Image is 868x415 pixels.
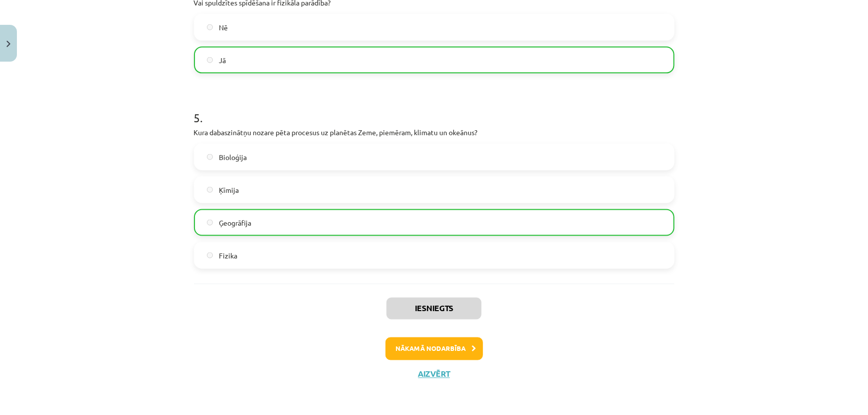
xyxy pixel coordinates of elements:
button: Iesniegts [386,298,482,320]
span: Nē [219,22,228,33]
span: Jā [219,55,226,66]
input: Fizika [207,252,213,259]
input: Bioloģija [207,154,213,161]
span: Ģeogrāfija [219,218,251,228]
input: Nē [207,24,213,31]
span: Ķīmija [219,185,239,195]
p: Kura dabaszinātņu nozare pēta procesus uz planētas Zeme, piemēram, klimatu un okeānus? [194,127,675,138]
input: Ģeogrāfija [207,220,213,226]
span: Bioloģija [219,152,247,163]
img: icon-close-lesson-0947bae3869378f0d4975bcd49f059093ad1ed9edebbc8119c70593378902aed.svg [6,41,10,47]
h1: 5 . [194,93,675,124]
button: Aizvērt [415,369,453,379]
input: Ķīmija [207,187,213,193]
span: Fizika [219,250,237,261]
input: Jā [207,57,213,64]
button: Nākamā nodarbība [386,337,483,360]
